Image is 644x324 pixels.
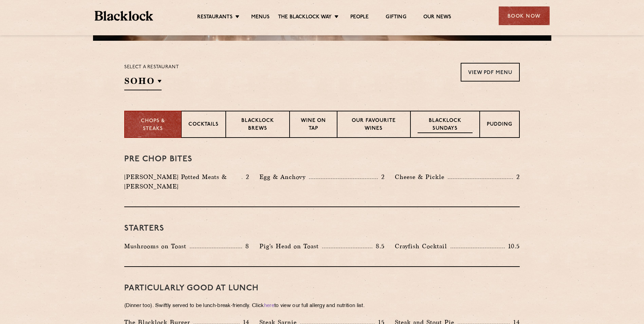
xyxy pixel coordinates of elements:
[188,121,219,129] p: Cocktails
[124,301,520,311] p: (Dinner too). Swiftly served to be lunch-break-friendly. Click to view our full allergy and nutri...
[378,173,385,181] p: 2
[124,63,179,72] p: Select a restaurant
[513,173,520,181] p: 2
[461,63,520,82] a: View PDF Menu
[264,303,274,308] a: here
[242,242,249,251] p: 8
[372,242,385,251] p: 8.5
[395,241,450,251] p: Crayfish Cocktail
[418,117,473,133] p: Blacklock Sundays
[259,172,309,182] p: Egg & Anchovy
[386,14,406,21] a: Gifting
[95,11,153,21] img: BL_Textured_Logo-footer-cropped.svg
[344,117,403,133] p: Our favourite wines
[278,14,332,21] a: The Blacklock Way
[124,224,520,233] h3: Starters
[395,172,448,182] p: Cheese & Pickle
[197,14,233,21] a: Restaurants
[350,14,369,21] a: People
[297,117,330,133] p: Wine on Tap
[242,173,249,181] p: 2
[251,14,270,21] a: Menus
[259,241,322,251] p: Pig's Head on Toast
[124,172,242,191] p: [PERSON_NAME] Potted Meats & [PERSON_NAME]
[124,284,520,293] h3: PARTICULARLY GOOD AT LUNCH
[124,75,162,90] h2: SOHO
[505,242,520,251] p: 10.5
[499,6,550,25] div: Book Now
[124,241,190,251] p: Mushrooms on Toast
[423,14,452,21] a: Our News
[487,121,512,129] p: Pudding
[124,155,520,164] h3: Pre Chop Bites
[132,118,174,133] p: Chops & Steaks
[233,117,282,133] p: Blacklock Brews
